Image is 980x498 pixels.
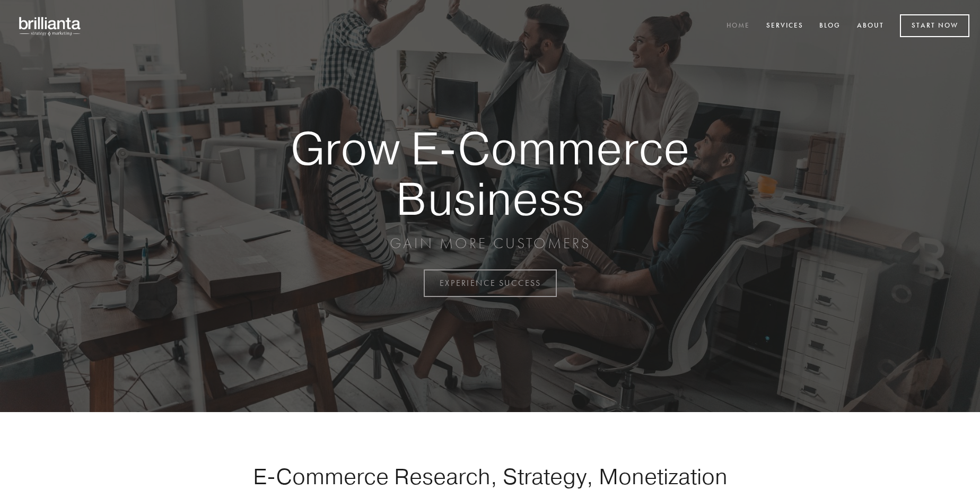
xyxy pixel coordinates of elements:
a: Blog [812,18,847,35]
a: Start Now [900,14,969,37]
a: Services [759,18,810,35]
strong: Grow E-Commerce Business [253,123,727,223]
h1: E-Commerce Research, Strategy, Monetization [220,463,760,490]
p: GAIN MORE CUSTOMERS [253,234,727,253]
a: EXPERIENCE SUCCESS [424,269,557,297]
a: Home [720,18,757,35]
img: brillianta - research, strategy, marketing [11,11,90,41]
a: About [850,18,891,35]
